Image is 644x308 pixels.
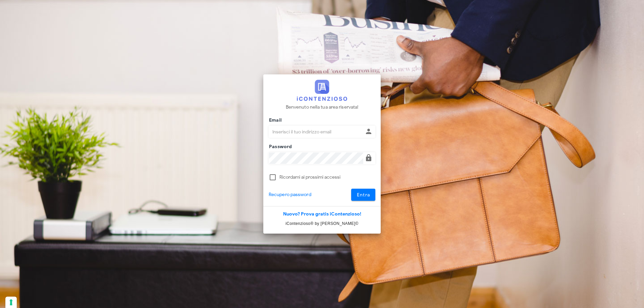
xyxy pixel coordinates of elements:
label: Email [267,117,282,124]
button: Le tue preferenze relative al consenso per le tecnologie di tracciamento [5,297,17,308]
label: Ricordami ai prossimi accessi [279,174,375,181]
a: Recupero password [269,191,311,198]
input: Inserisci il tuo indirizzo email [269,126,363,137]
label: Password [267,143,292,150]
button: Entra [351,189,376,201]
a: Nuovo? Prova gratis iContenzioso! [283,211,361,217]
span: Entra [357,192,370,198]
p: iContenzioso® by [PERSON_NAME]© [263,220,381,227]
p: Benvenuto nella tua area riservata! [286,104,359,111]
